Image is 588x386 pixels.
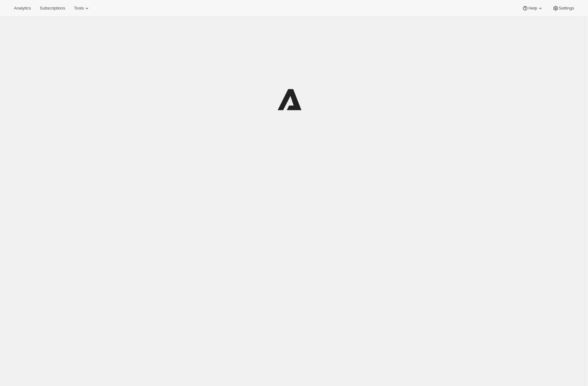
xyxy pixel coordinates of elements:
[549,4,578,13] button: Settings
[74,6,84,11] span: Tools
[36,4,69,13] button: Subscriptions
[528,6,537,11] span: Help
[10,4,35,13] button: Analytics
[40,6,65,11] span: Subscriptions
[559,6,574,11] span: Settings
[518,4,547,13] button: Help
[70,4,94,13] button: Tools
[14,6,31,11] span: Analytics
